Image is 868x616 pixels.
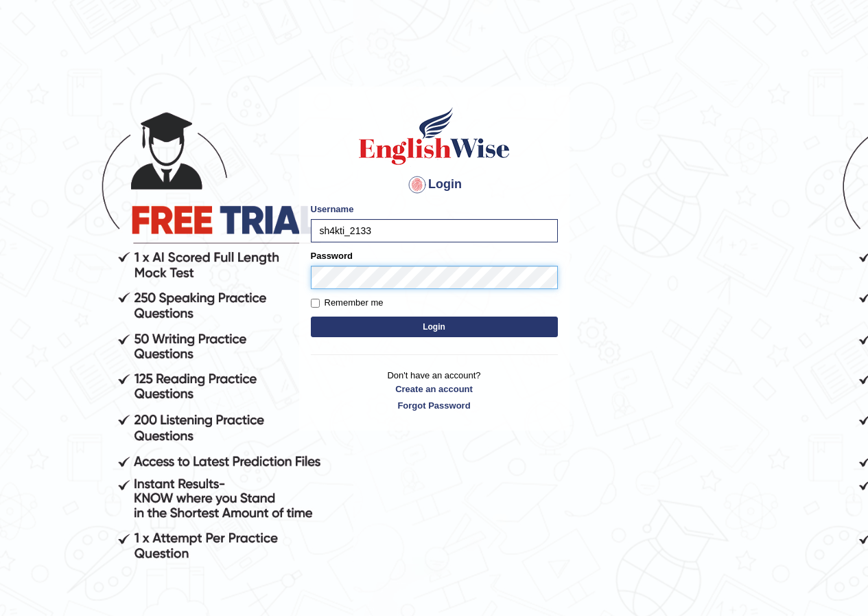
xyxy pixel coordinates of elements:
[311,249,353,262] label: Password
[311,317,558,337] button: Login
[311,369,558,411] p: Don't have an account?
[311,383,558,396] a: Create an account
[311,299,320,308] input: Remember me
[311,203,354,216] label: Username
[356,105,513,167] img: Logo of English Wise sign in for intelligent practice with AI
[311,399,558,412] a: Forgot Password
[311,174,558,196] h4: Login
[311,296,384,310] label: Remember me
